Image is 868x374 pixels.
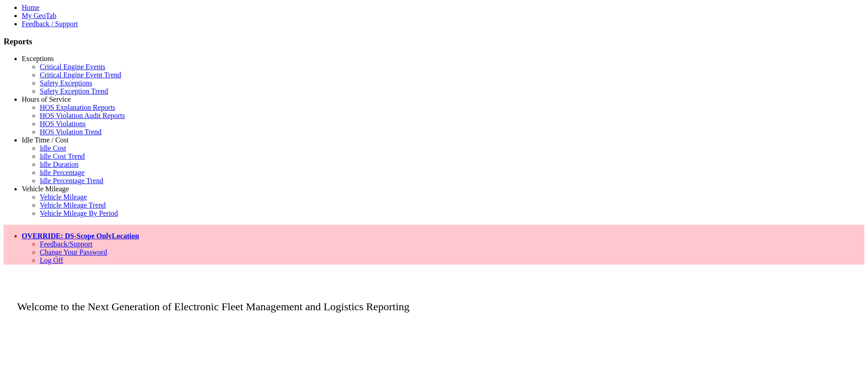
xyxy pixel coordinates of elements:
a: HOS Violation Audit Reports [40,112,125,119]
a: Vehicle Mileage [40,193,87,201]
a: HOS Violations [40,120,85,128]
a: Idle Time / Cost [22,136,69,144]
a: HOS Violation Trend [40,128,102,136]
a: Feedback / Support [22,20,78,28]
a: Idle Percentage [40,169,85,176]
a: Feedback/Support [40,240,92,248]
a: Safety Exception Trend [40,87,108,95]
a: Change Your Password [40,248,107,256]
a: Vehicle Mileage Trend [40,201,106,209]
a: Vehicle Mileage [22,185,69,193]
a: OVERRIDE: DS-Scope OnlyLocation [22,232,139,240]
a: Vehicle Mileage By Period [40,209,118,217]
a: Idle Percentage Trend [40,177,103,185]
h3: Reports [4,37,864,47]
p: Welcome to the Next Generation of Electronic Fleet Management and Logistics Reporting [4,287,864,313]
a: Hours of Service [22,95,71,103]
a: Critical Engine Event Trend [40,71,121,79]
a: My GeoTab [22,12,57,19]
a: Safety Exceptions [40,79,92,87]
a: Idle Cost [40,144,66,152]
a: Home [22,4,39,11]
a: Exceptions [22,55,54,62]
a: Idle Duration [40,161,79,168]
a: Critical Engine Events [40,63,105,71]
a: Idle Cost Trend [40,152,85,160]
a: HOS Explanation Reports [40,104,115,111]
a: Log Off [40,256,63,264]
